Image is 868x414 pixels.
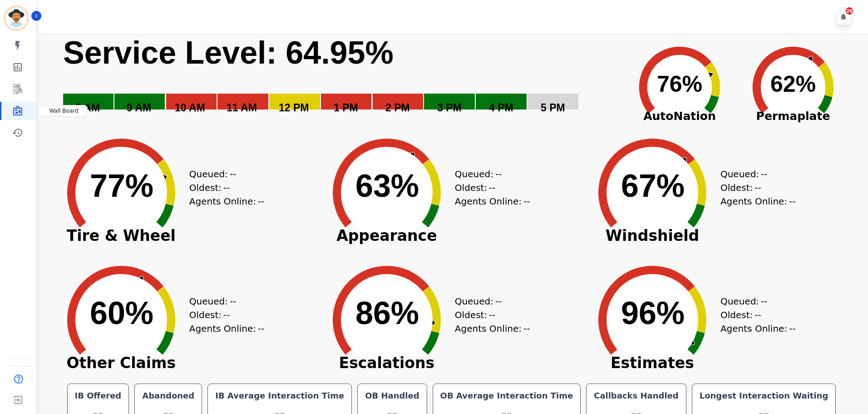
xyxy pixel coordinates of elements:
span: -- [258,195,264,208]
text: 86% [355,295,419,331]
span: -- [495,167,502,181]
div: OB Average Interaction Time [439,389,575,402]
span: -- [230,294,236,308]
span: -- [223,308,230,322]
div: Oldest: [189,308,257,322]
text: 4 PM [489,102,513,114]
text: 60% [90,295,153,331]
span: -- [495,294,502,308]
div: Oldest: [455,308,523,322]
text: 8 AM [75,102,100,114]
text: 62% [770,71,816,97]
div: OB Handled [363,389,421,402]
div: Oldest: [720,308,789,322]
span: -- [223,181,230,195]
text: 12 PM [279,102,309,114]
div: Longest Interaction Waiting [698,389,830,402]
text: 3 PM [437,102,462,114]
span: Tire & Wheel [53,231,189,240]
span: -- [789,195,795,208]
div: 26 [846,7,853,15]
span: -- [755,308,761,322]
div: Queued: [720,167,789,181]
div: IB Average Interaction Time [213,389,346,402]
img: Bordered avatar [5,7,27,29]
div: Agents Online: [455,322,532,335]
text: 5 PM [541,102,565,114]
text: 9 AM [127,102,151,114]
div: Agents Online: [189,322,266,335]
div: Oldest: [455,181,523,195]
text: 2 PM [385,102,410,114]
div: Callbacks Handled [592,389,681,402]
text: 77% [90,168,153,204]
span: -- [761,294,767,308]
span: -- [489,308,495,322]
div: Agents Online: [720,195,798,208]
text: 1 PM [334,102,358,114]
text: 76% [657,71,702,97]
div: Queued: [720,294,789,308]
text: 63% [355,168,419,204]
div: Oldest: [720,181,789,195]
text: 96% [621,295,685,331]
span: -- [489,181,495,195]
div: Agents Online: [189,195,266,208]
div: Queued: [189,294,257,308]
span: AutoNation [623,108,736,125]
div: Agents Online: [720,322,798,335]
span: -- [789,322,795,335]
svg: Service Level: 0% [62,34,621,127]
span: -- [230,167,236,181]
text: 10 AM [175,102,205,114]
text: 67% [621,168,685,204]
div: Oldest: [189,181,257,195]
div: Queued: [455,167,523,181]
text: 11 AM [227,102,257,114]
span: -- [258,322,264,335]
span: Escalations [319,359,455,368]
span: -- [523,322,530,335]
span: Permaplate [736,108,850,125]
div: Queued: [455,294,523,308]
span: -- [523,195,530,208]
span: -- [755,181,761,195]
span: -- [761,167,767,181]
text: Service Level: 64.95% [63,35,394,70]
div: IB Offered [73,389,123,402]
span: Windshield [584,231,720,240]
div: Agents Online: [455,195,532,208]
span: Other Claims [53,359,189,368]
div: Abandoned [140,389,196,402]
span: Estimates [584,359,720,368]
span: Appearance [319,231,455,240]
div: Queued: [189,167,257,181]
